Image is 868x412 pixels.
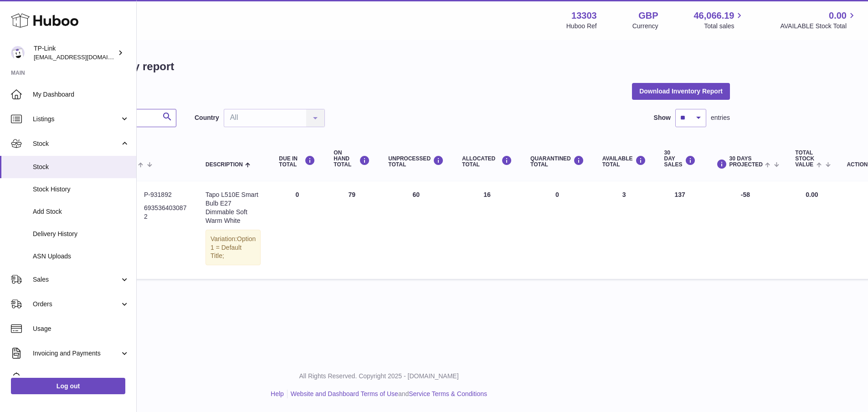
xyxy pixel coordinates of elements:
div: Currency [632,22,658,31]
div: TP-Link [34,44,116,62]
a: Log out [11,378,125,394]
a: Service Terms & Conditions [409,390,487,397]
span: [EMAIL_ADDRESS][DOMAIN_NAME] [34,53,134,61]
span: 0 [555,191,559,198]
span: AVAILABLE Stock Total [780,22,857,31]
img: gaby.chen@tp-link.com [11,46,25,60]
div: DUE IN TOTAL [279,155,315,168]
span: Option 1 = Default Title; [211,235,256,260]
span: 46,066.19 [693,10,734,22]
span: Cases [33,374,129,382]
span: entries [711,113,730,122]
strong: GBP [638,10,658,22]
td: 3 [593,181,655,279]
td: 16 [453,181,521,279]
div: ON HAND Total [334,150,370,168]
li: and [288,390,487,398]
a: Help [271,390,284,397]
td: -58 [705,181,786,279]
label: Show [654,113,671,122]
span: ASN Uploads [33,252,129,261]
div: Action [847,162,868,168]
td: 60 [379,181,453,279]
div: UNPROCESSED Total [388,155,444,168]
div: Variation: [205,230,261,266]
span: Total sales [704,22,745,31]
span: Invoicing and Payments [33,349,120,358]
span: Add Stock [33,207,129,216]
span: Sales [33,275,120,284]
span: Listings [33,115,120,124]
span: 0.00 [806,191,818,198]
span: My Dashboard [33,90,129,99]
span: Stock [33,139,120,148]
td: 137 [655,181,705,279]
a: Website and Dashboard Terms of Use [291,390,398,397]
td: 79 [324,181,379,279]
span: Stock [33,163,129,171]
span: Stock History [33,185,129,194]
button: Download Inventory Report [632,83,730,99]
strong: 13303 [571,10,597,22]
div: Tapo L510E Smart Bulb E27 Dimmable Soft Warm White [205,191,261,225]
span: Total stock value [795,150,814,168]
div: AVAILABLE Total [602,155,646,168]
span: 0.00 [829,10,847,22]
span: Description [205,162,243,168]
h1: My Huboo - Inventory report [28,59,730,74]
td: 0 [270,181,324,279]
div: ALLOCATED Total [462,155,512,168]
dd: 6935364030872 [144,204,187,221]
span: Usage [33,324,129,333]
label: Country [195,113,219,122]
div: 30 DAY SALES [664,150,696,168]
a: 0.00 AVAILABLE Stock Total [780,10,857,31]
a: 46,066.19 Total sales [693,10,745,31]
div: Huboo Ref [566,22,597,31]
dd: P-931892 [144,191,187,199]
span: Delivery History [33,230,129,238]
div: QUARANTINED Total [530,155,584,168]
span: 30 DAYS PROJECTED [729,156,763,168]
span: Orders [33,300,120,309]
p: All Rights Reserved. Copyright 2025 - [DOMAIN_NAME] [21,372,737,381]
